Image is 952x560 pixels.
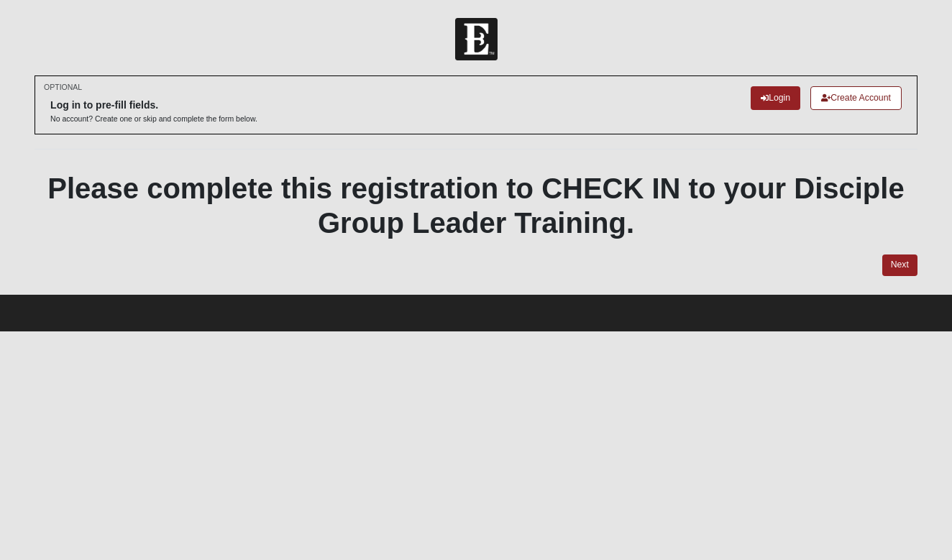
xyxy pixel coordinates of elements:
a: Login [751,86,800,110]
h6: Log in to pre-fill fields. [50,99,257,111]
small: OPTIONAL [44,82,82,93]
img: Church of Eleven22 Logo [455,18,498,60]
a: Create Account [810,86,902,110]
p: No account? Create one or skip and complete the form below. [50,114,257,124]
a: Next [882,254,917,275]
h2: Please complete this registration to CHECK IN to your Disciple Group Leader Training. [35,171,917,240]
